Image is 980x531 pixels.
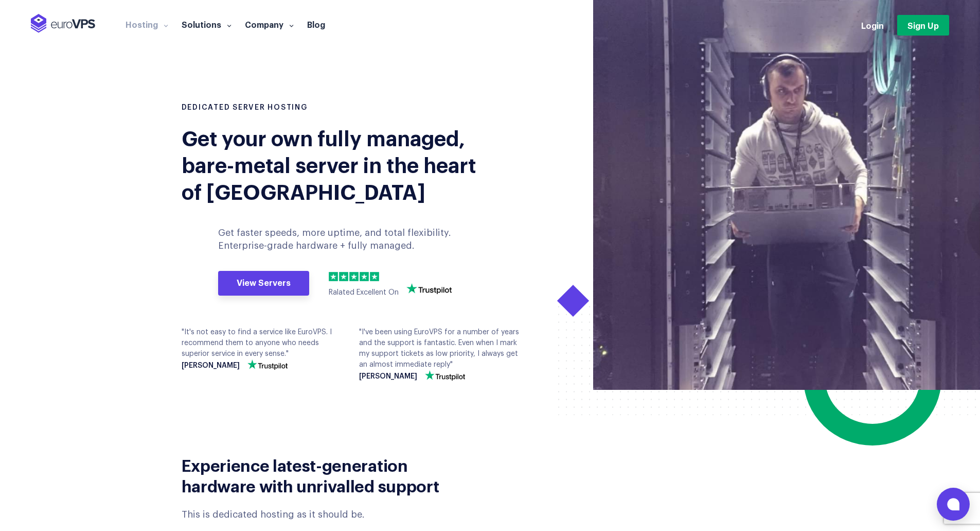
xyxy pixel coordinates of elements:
[861,20,884,31] a: Login
[339,272,348,281] img: 2
[359,373,417,381] strong: [PERSON_NAME]
[359,327,521,381] div: "I've been using EuroVPS for a number of years and the support is fantastic. Even when I mark my ...
[897,15,949,36] a: Sign Up
[182,327,344,370] div: "It's not easy to find a service like EuroVPS. I recommend them to anyone who needs superior serv...
[218,271,309,296] a: View Servers
[182,508,483,521] div: This is dedicated hosting as it should be.
[370,272,379,281] img: 5
[182,103,483,113] h1: DEDICATED SERVER HOSTING
[360,272,369,281] img: 4
[182,124,483,204] div: Get your own fully managed, bare-metal server in the heart of [GEOGRAPHIC_DATA]
[182,454,483,495] h2: Experience latest-generation hardware with unrivalled support
[238,19,300,29] a: Company
[329,272,338,281] img: 1
[329,289,399,296] span: Ralated Excellent On
[937,488,970,521] button: Open chat window
[31,14,95,33] img: EuroVPS
[182,362,240,370] strong: [PERSON_NAME]
[247,359,288,370] img: trustpilot-vector-logo.png
[175,19,238,29] a: Solutions
[218,227,472,252] p: Get faster speeds, more uptime, and total flexibility. Enterprise-grade hardware + fully managed.
[119,19,175,29] a: Hosting
[425,370,465,381] img: trustpilot-vector-logo.png
[300,19,332,29] a: Blog
[349,272,359,281] img: 3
